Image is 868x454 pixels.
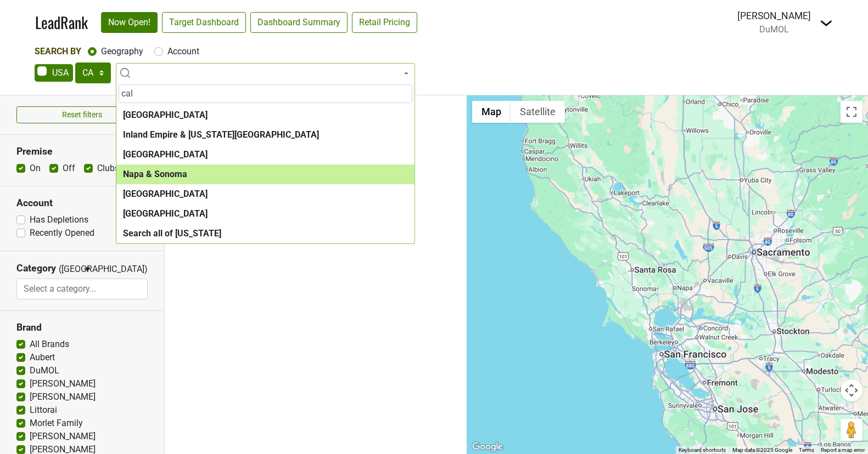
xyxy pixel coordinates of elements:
a: Terms (opens in new tab) [799,447,814,453]
div: [PERSON_NAME] [737,9,811,23]
label: Aubert [30,351,55,364]
h3: Premise [16,146,148,157]
span: ▼ [83,264,92,274]
h3: Category [16,263,56,274]
button: Map camera controls [841,379,863,401]
a: Target Dashboard [162,12,246,33]
b: Search all of [US_STATE] [123,228,221,239]
b: Napa & Sonoma [123,169,187,179]
b: [GEOGRAPHIC_DATA] [123,110,208,120]
label: Has Depletions [30,213,88,226]
label: Off [63,162,75,175]
span: Search By [35,46,81,56]
button: Reset filters [16,106,148,123]
img: Dropdown Menu [820,16,833,30]
label: Geography [101,45,143,58]
button: Drag Pegman onto the map to open Street View [841,419,863,441]
h3: Brand [16,322,148,333]
label: Recently Opened [30,226,94,240]
label: Morlet Family [30,417,83,430]
label: [PERSON_NAME] [30,430,96,443]
span: Map data ©2025 Google [732,447,792,453]
a: Now Open! [101,12,158,33]
button: Keyboard shortcuts [679,446,726,454]
h3: Account [16,197,148,209]
button: Toggle fullscreen view [841,101,863,123]
span: ([GEOGRAPHIC_DATA]) [59,263,81,279]
label: Littorai [30,404,57,417]
b: [GEOGRAPHIC_DATA] [123,189,208,199]
button: Show satellite imagery [511,101,565,123]
label: Clubs [97,162,119,175]
label: All Brands [30,338,69,351]
input: Select a category... [17,279,148,299]
b: Inland Empire & [US_STATE][GEOGRAPHIC_DATA] [123,129,319,140]
a: Report a map error [821,447,865,453]
a: Retail Pricing [352,12,417,33]
label: On [30,162,41,175]
b: [GEOGRAPHIC_DATA] [123,149,208,160]
a: Dashboard Summary [250,12,348,33]
a: Open this area in Google Maps (opens a new window) [469,440,506,454]
button: Show street map [472,101,511,123]
label: [PERSON_NAME] [30,377,96,390]
label: [PERSON_NAME] [30,390,96,404]
a: LeadRank [35,11,88,34]
label: DuMOL [30,364,59,377]
b: [GEOGRAPHIC_DATA] [123,208,208,219]
img: Google [469,440,506,454]
label: Account [167,45,199,58]
span: DuMOL [759,24,789,35]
